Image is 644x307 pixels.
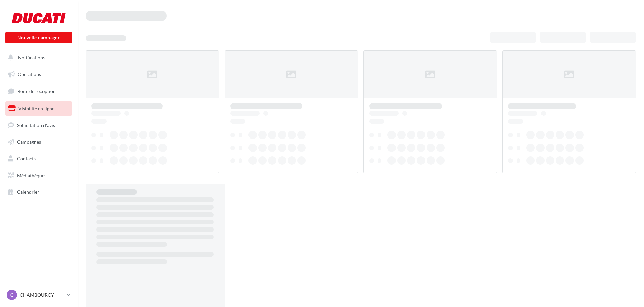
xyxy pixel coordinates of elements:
span: Notifications [18,55,45,60]
a: C CHAMBOURCY [5,288,72,301]
span: Calendrier [17,189,39,195]
button: Notifications [4,51,71,65]
a: Médiathèque [4,168,74,183]
span: Boîte de réception [17,88,56,94]
span: Médiathèque [17,173,45,178]
span: Visibilité en ligne [18,105,54,111]
a: Boîte de réception [4,84,74,98]
span: Opérations [18,71,41,77]
a: Calendrier [4,185,74,199]
a: Contacts [4,152,74,166]
span: Sollicitation d'avis [17,122,55,128]
span: Contacts [17,156,36,161]
p: CHAMBOURCY [20,291,64,298]
span: Campagnes [17,139,41,145]
a: Opérations [4,67,74,82]
a: Sollicitation d'avis [4,118,74,132]
a: Visibilité en ligne [4,101,74,116]
a: Campagnes [4,135,74,149]
button: Nouvelle campagne [5,32,72,43]
span: C [10,291,13,298]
